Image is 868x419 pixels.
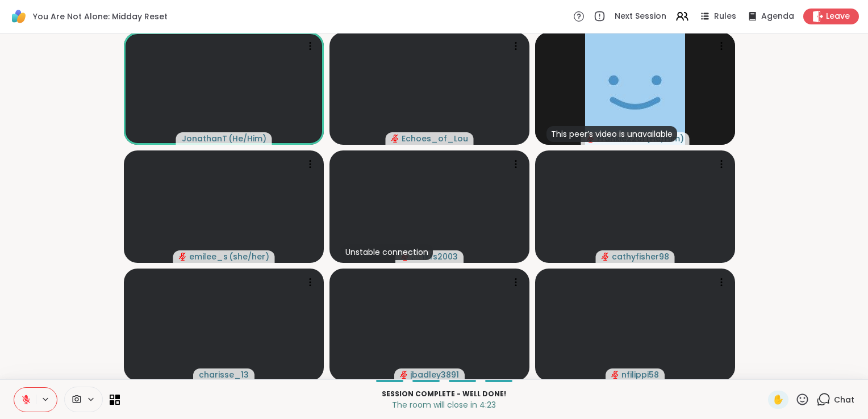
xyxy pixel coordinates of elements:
[761,11,794,22] span: Agenda
[612,251,669,262] span: cathyfisher98
[228,133,266,144] span: ( He/Him )
[400,371,408,379] span: audio-muted
[229,251,269,262] span: ( she/her )
[402,133,468,144] span: Echoes_of_Lou
[423,251,458,262] span: lkfs2003
[546,126,677,142] div: This peer’s video is unavailable
[602,253,610,261] span: audio-muted
[410,369,459,380] span: jbadley3891
[33,11,168,22] span: You Are Not Alone: Midday Reset
[341,244,433,260] div: Unstable connection
[127,389,761,399] p: Session Complete - well done!
[189,251,228,262] span: emilee_s
[179,253,187,261] span: audio-muted
[585,32,685,145] img: Frankie2201
[834,394,854,405] span: Chat
[182,133,227,144] span: JonathanT
[199,369,249,380] span: charisse_13
[621,369,659,380] span: nfilippi58
[9,7,28,26] img: ShareWell Logomark
[391,135,399,143] span: audio-muted
[611,371,619,379] span: audio-muted
[714,11,736,22] span: Rules
[826,11,850,22] span: Leave
[773,393,784,407] span: ✋
[615,11,666,22] span: Next Session
[127,399,761,410] p: The room will close in 4:23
